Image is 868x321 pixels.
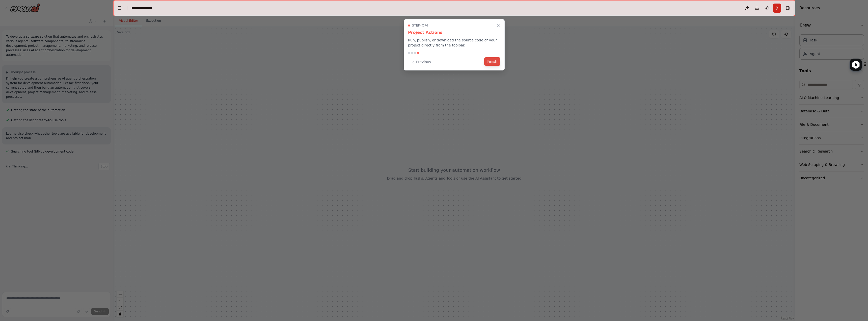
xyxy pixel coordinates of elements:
button: Finish [484,57,500,66]
span: Step 4 of 4 [412,23,428,28]
button: Previous [408,58,434,66]
button: Close walkthrough [495,22,501,29]
h3: Project Actions [408,30,500,36]
button: Hide left sidebar [116,5,123,12]
p: Run, publish, or download the source code of your project directly from the toolbar. [408,38,500,48]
